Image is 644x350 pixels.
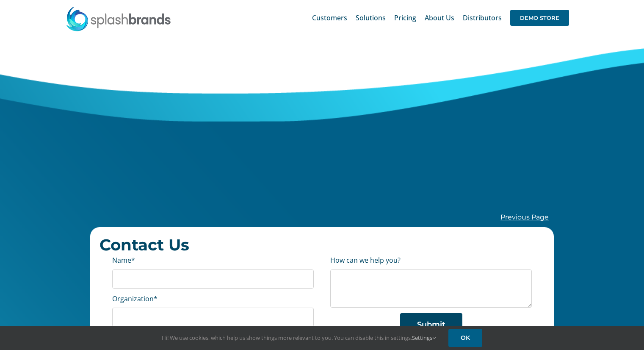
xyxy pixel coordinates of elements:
[500,213,549,221] a: Previous Page
[66,6,171,31] img: SplashBrands.com Logo
[394,14,416,21] span: Pricing
[154,294,158,303] abbr: required
[425,14,454,21] span: About Us
[394,4,416,31] a: Pricing
[356,14,386,21] span: Solutions
[463,14,502,21] span: Distributors
[412,334,436,342] a: Settings
[330,256,401,265] label: How can we help you?
[400,313,462,336] button: Submit
[100,236,544,253] h2: Contact Us
[112,256,135,265] label: Name
[312,4,569,31] nav: Main Menu
[312,4,347,31] a: Customers
[162,334,436,342] span: Hi! We use cookies, which help us show things more relevant to you. You can disable this in setti...
[112,294,158,303] label: Organization
[312,14,347,21] span: Customers
[463,4,502,31] a: Distributors
[510,4,569,31] a: DEMO STORE
[448,329,482,347] a: OK
[417,320,445,329] span: Submit
[131,256,135,265] abbr: required
[510,10,569,26] span: DEMO STORE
